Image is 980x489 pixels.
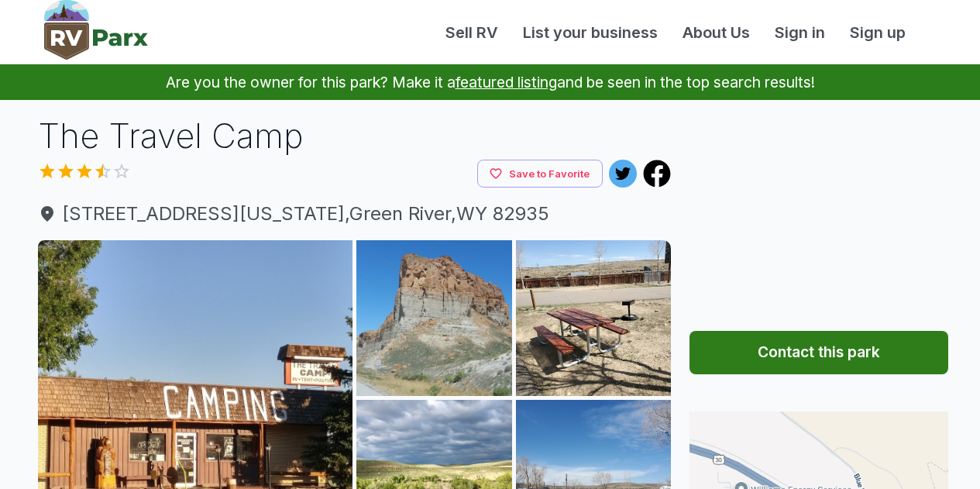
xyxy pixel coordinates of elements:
span: [STREET_ADDRESS][US_STATE] , Green River , WY 82935 [38,200,672,228]
img: AAcXr8rtXwKqdyuXATFQi1SCLYA_LHDtsoFV1341e5Z2gxl7IScPunKkmgnN8BUsWOhe-y7xewP4yD9fw5KkAX0HccVrugIq4... [516,240,672,396]
img: AAcXr8oBbpIsWxce3fGKZbzOzkPnsX1YY2BgfUxzuDS5d2m8QBlSig_Dmg-X7EmCoH-qy0JREHERcCbnH-yAraK77ay-gfXyZ... [356,240,512,396]
p: Are you the owner for this park? Make it a and be seen in the top search results! [19,64,961,100]
a: Sell RV [433,21,511,44]
a: Sign up [837,21,918,44]
button: Save to Favorite [477,160,603,188]
h1: The Travel Camp [38,112,672,160]
a: List your business [511,21,670,44]
button: Contact this park [689,331,948,374]
a: Sign in [762,21,837,44]
iframe: Advertisement [689,112,948,306]
a: About Us [670,21,762,44]
a: [STREET_ADDRESS][US_STATE],Green River,WY 82935 [38,200,672,228]
a: featured listing [456,73,557,91]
